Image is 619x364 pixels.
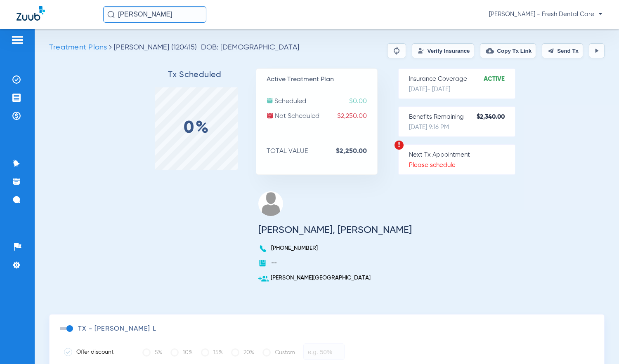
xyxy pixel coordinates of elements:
[484,75,515,83] strong: Active
[409,161,515,169] p: Please schedule
[49,44,107,51] span: Treatment Plans
[267,112,377,120] p: Not Scheduled
[267,112,274,119] img: not-scheduled.svg
[593,47,600,54] img: play.svg
[349,97,377,106] span: $0.00
[114,44,197,51] span: [PERSON_NAME] (120415)
[303,343,345,360] input: e.g. 50%
[489,10,602,19] span: [PERSON_NAME] - Fresh Dental Care
[267,97,273,104] img: scheduled.svg
[542,43,583,58] button: Send Tx
[78,325,156,333] h3: TX - [PERSON_NAME] l
[409,85,515,94] p: [DATE] - [DATE]
[477,113,515,121] strong: $2,340.00
[17,6,45,21] img: Zuub Logo
[258,244,269,253] img: voice-call-b.svg
[336,147,377,155] strong: $2,250.00
[262,344,295,361] label: Custom
[142,344,162,361] label: 5%
[201,43,299,52] span: DOB: [DEMOGRAPHIC_DATA]
[267,147,377,155] p: TOTAL VALUE
[258,274,412,282] p: [PERSON_NAME][GEOGRAPHIC_DATA]
[412,43,474,58] button: Verify Insurance
[258,274,269,284] img: add-user.svg
[392,46,402,56] img: Reparse
[11,35,24,45] img: hamburger-icon
[394,140,404,150] img: warning.svg
[184,124,210,132] label: 0%
[258,259,267,267] img: book.svg
[231,344,254,361] label: 20%
[258,191,283,216] img: profile.png
[548,47,554,54] img: send.svg
[267,97,377,106] p: Scheduled
[267,75,377,84] p: Active Treatment Plan
[134,71,256,79] h3: Tx Scheduled
[337,112,377,120] span: $2,250.00
[409,113,515,121] p: Benefits Remaining
[201,344,223,361] label: 15%
[107,11,115,18] img: Search Icon
[409,123,515,132] p: [DATE] 9:16 PM
[486,47,494,55] img: link-copy.png
[418,47,424,54] img: Verify Insurance
[103,6,206,23] input: Search for patients
[258,244,412,252] p: [PHONE_NUMBER]
[480,43,536,58] button: Copy Tx Link
[258,226,412,234] h3: [PERSON_NAME], [PERSON_NAME]
[409,75,515,83] p: Insurance Coverage
[409,151,515,159] p: Next Tx Appointment
[258,259,412,267] p: --
[578,324,619,364] iframe: Chat Widget
[64,348,130,356] label: Offer discount
[170,344,193,361] label: 10%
